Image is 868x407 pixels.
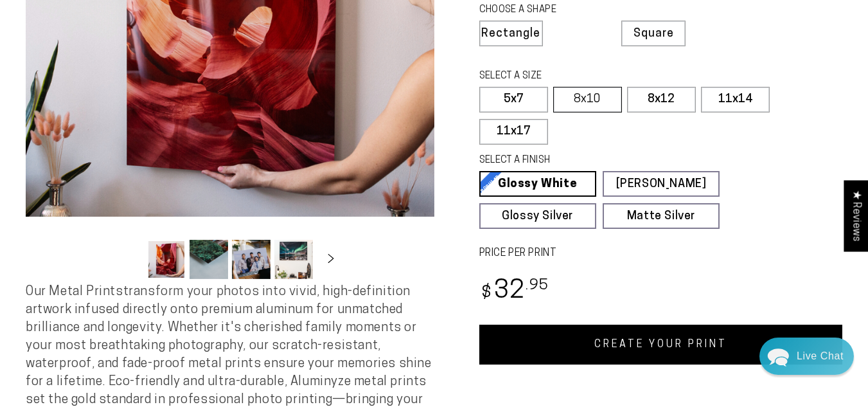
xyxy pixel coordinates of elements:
label: 5x7 [479,87,548,113]
legend: CHOOSE A SHAPE [479,3,603,17]
span: Rectangle [481,28,540,40]
div: Click to open Judge.me floating reviews tab [844,180,868,251]
bdi: 32 [479,279,549,304]
span: Square [633,28,674,40]
a: Matte Silver [603,203,720,229]
a: CREATE YOUR PRINT [479,325,843,365]
button: Slide left [115,245,143,273]
label: 11x14 [701,87,770,113]
button: Slide right [317,245,345,273]
a: Glossy Silver [479,203,596,229]
label: 11x17 [479,119,548,145]
button: Load image 4 in gallery view [274,240,313,279]
div: Chat widget toggle [759,338,854,375]
button: Load image 2 in gallery view [190,240,228,279]
a: [PERSON_NAME] [603,171,720,197]
label: PRICE PER PRINT [479,246,843,261]
a: Glossy White [479,171,596,197]
label: 8x10 [553,87,622,113]
div: Contact Us Directly [797,338,844,375]
legend: SELECT A SIZE [479,69,693,84]
span: $ [481,285,492,302]
button: Load image 3 in gallery view [232,240,270,279]
legend: SELECT A FINISH [479,154,693,168]
button: Load image 1 in gallery view [147,240,186,279]
label: 8x12 [627,87,696,113]
sup: .95 [526,278,549,293]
